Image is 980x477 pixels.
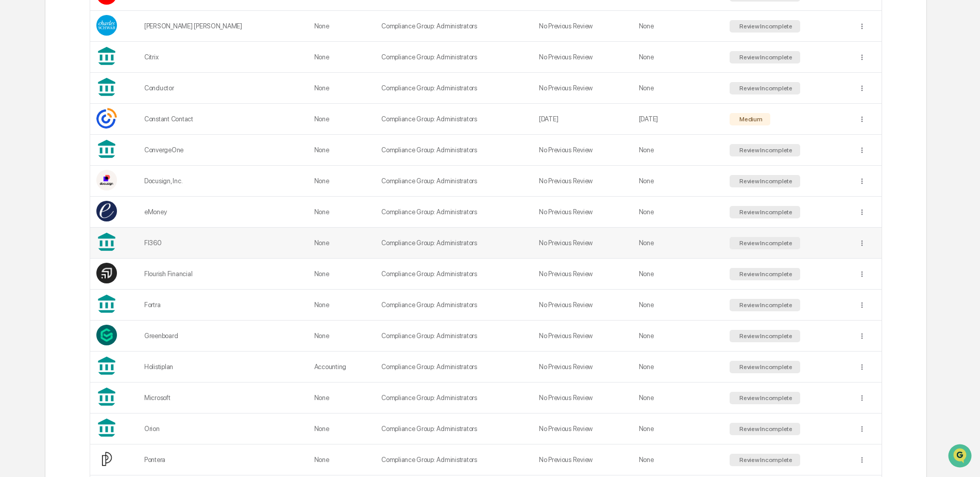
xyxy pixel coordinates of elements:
[633,321,723,352] td: None
[737,332,792,340] div: Review Incomplete
[308,11,375,42] td: None
[533,228,633,259] td: No Previous Review
[737,23,792,30] div: Review Incomplete
[633,135,723,166] td: None
[308,104,375,135] td: None
[737,85,792,92] div: Review Incomplete
[144,84,302,92] div: Conductor
[96,201,117,221] img: Vendor Logo
[160,113,188,125] button: See all
[633,352,723,383] td: None
[10,79,29,98] img: 1746055101610-c473b297-6a78-478c-a979-82029cc54cd1
[96,325,117,345] img: Vendor Logo
[144,168,165,177] span: [DATE]
[144,425,302,433] div: Orion
[533,73,633,104] td: No Previous Review
[85,211,128,221] span: Attestations
[46,79,169,89] div: Start new chat
[737,363,792,371] div: Review Incomplete
[375,104,533,135] td: Compliance Group: Administrators
[21,211,66,221] span: Preclearance
[533,197,633,228] td: No Previous Review
[375,11,533,42] td: Compliance Group: Administrators
[375,228,533,259] td: Compliance Group: Administrators
[10,22,188,38] p: How can we help?
[308,290,375,321] td: None
[96,263,117,283] img: Vendor Logo
[375,166,533,197] td: Compliance Group: Administrators
[32,140,132,149] span: [PERSON_NAME].[PERSON_NAME]
[144,301,302,309] div: Fortra
[737,240,792,247] div: Review Incomplete
[633,444,723,475] td: None
[533,259,633,290] td: No Previous Review
[144,363,302,371] div: Holistiplan
[96,15,117,36] img: Vendor Logo
[10,115,69,123] div: Past conversations
[633,197,723,228] td: None
[633,259,723,290] td: None
[308,228,375,259] td: None
[308,444,375,475] td: None
[375,73,533,104] td: Compliance Group: Administrators
[737,209,792,216] div: Review Incomplete
[71,207,132,226] a: 🗄️Attestations
[375,135,533,166] td: Compliance Group: Administrators
[6,207,71,226] a: 🖐️Preclearance
[633,104,723,135] td: [DATE]
[533,42,633,73] td: No Previous Review
[308,197,375,228] td: None
[533,166,633,197] td: No Previous Review
[75,212,83,220] div: 🗄️
[144,115,302,123] div: Constant Contact
[375,383,533,414] td: Compliance Group: Administrators
[737,178,792,185] div: Review Incomplete
[375,42,533,73] td: Compliance Group: Administrators
[21,231,65,241] span: Data Lookup
[308,383,375,414] td: None
[533,290,633,321] td: No Previous Review
[32,168,137,177] span: [PERSON_NAME].[PERSON_NAME]
[737,425,792,433] div: Review Incomplete
[633,42,723,73] td: None
[947,443,975,471] iframe: Open customer support
[96,170,117,190] img: Vendor Logo
[103,256,125,264] span: Pylon
[633,228,723,259] td: None
[308,42,375,73] td: None
[96,108,117,129] img: Vendor Logo
[6,227,69,245] a: 🔎Data Lookup
[46,89,142,98] div: We're available if you need us!
[533,135,633,166] td: No Previous Review
[10,212,19,220] div: 🖐️
[633,414,723,444] td: None
[737,116,762,123] div: Medium
[140,140,169,149] span: 11:36 AM
[144,53,302,61] div: Citrix
[308,321,375,352] td: None
[375,414,533,444] td: Compliance Group: Administrators
[633,290,723,321] td: None
[533,383,633,414] td: No Previous Review
[737,394,792,402] div: Review Incomplete
[308,73,375,104] td: None
[533,414,633,444] td: No Previous Review
[375,197,533,228] td: Compliance Group: Administrators
[633,73,723,104] td: None
[633,11,723,42] td: None
[533,352,633,383] td: No Previous Review
[144,146,302,154] div: ConvergeOne
[10,131,27,147] img: Steve.Lennart
[139,168,142,177] span: •
[308,135,375,166] td: None
[737,271,792,278] div: Review Incomplete
[175,82,188,94] button: Start new chat
[308,166,375,197] td: None
[144,270,302,278] div: Flourish Financial
[533,321,633,352] td: No Previous Review
[96,449,117,469] img: Vendor Logo
[308,352,375,383] td: Accounting
[22,79,40,98] img: 4531339965365_218c74b014194aa58b9b_72.jpg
